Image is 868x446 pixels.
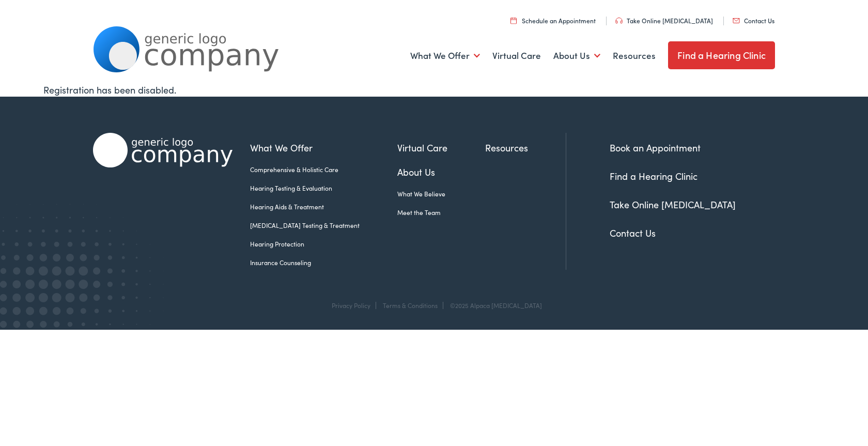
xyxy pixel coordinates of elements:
[510,16,596,25] a: Schedule an Appointment
[445,302,542,309] div: ©2025 Alpaca [MEDICAL_DATA]
[250,141,397,155] a: What We Offer
[250,221,397,230] a: [MEDICAL_DATA] Testing & Treatment
[383,301,438,310] a: Terms & Conditions
[397,189,485,198] a: What We Believe
[250,165,397,174] a: Comprehensive & Holistic Care
[615,18,623,24] img: utility icon
[250,258,397,267] a: Insurance Counseling
[397,141,485,155] a: Virtual Care
[250,183,397,193] a: Hearing Testing & Evaluation
[510,17,517,24] img: utility icon
[332,301,370,310] a: Privacy Policy
[250,202,397,211] a: Hearing Aids & Treatment
[250,239,397,249] a: Hearing Protection
[485,141,566,155] a: Resources
[492,37,541,75] a: Virtual Care
[613,37,656,75] a: Resources
[733,16,774,25] a: Contact Us
[610,198,736,211] a: Take Online [MEDICAL_DATA]
[553,37,600,75] a: About Us
[615,16,713,25] a: Take Online [MEDICAL_DATA]
[610,141,701,154] a: Book an Appointment
[397,208,485,217] a: Meet the Team
[43,83,825,97] div: Registration has been disabled.
[610,170,698,182] a: Find a Hearing Clinic
[733,18,740,23] img: utility icon
[610,226,656,239] a: Contact Us
[668,41,775,69] a: Find a Hearing Clinic
[397,165,485,179] a: About Us
[93,133,233,167] img: Alpaca Audiology
[410,37,480,75] a: What We Offer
